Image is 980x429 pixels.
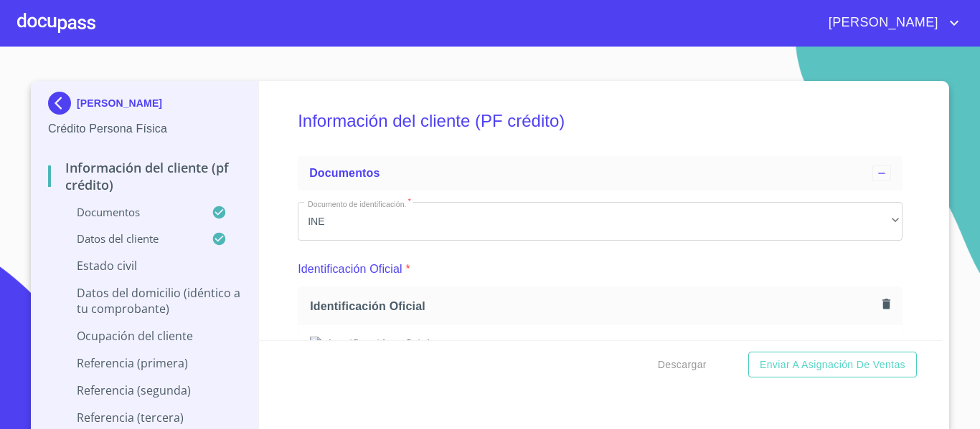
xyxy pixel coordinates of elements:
span: [PERSON_NAME] [818,11,946,34]
p: Documentos [48,205,212,219]
p: Crédito Persona Física [48,120,241,138]
div: Documentos [298,156,903,191]
p: [PERSON_NAME] [77,97,162,109]
p: Datos del cliente [48,231,212,246]
h5: Información del cliente (PF crédito) [298,92,903,150]
p: Información del cliente (PF crédito) [48,159,241,193]
p: Estado Civil [48,258,241,274]
img: Identificación Oficial [310,337,890,352]
img: Docupass spot blue [48,92,77,115]
button: account of current user [818,11,963,34]
button: Enviar a Asignación de Ventas [748,352,917,378]
span: Identificación Oficial [310,299,877,314]
div: [PERSON_NAME] [48,92,241,120]
p: Ocupación del Cliente [48,328,241,344]
span: Documentos [309,167,380,179]
p: Referencia (tercera) [48,410,241,425]
div: INE [298,202,903,241]
p: Identificación Oficial [298,261,402,278]
p: Referencia (primera) [48,355,241,371]
p: Referencia (segunda) [48,382,241,398]
span: Descargar [658,356,707,374]
p: Datos del domicilio (idéntico a tu comprobante) [48,285,241,317]
span: Enviar a Asignación de Ventas [760,356,905,374]
button: Descargar [652,352,712,378]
